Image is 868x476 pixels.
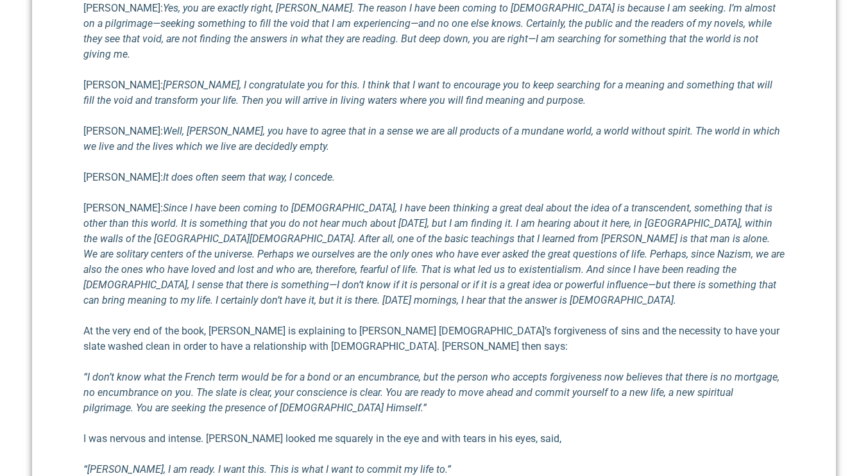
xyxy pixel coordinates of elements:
em: “[PERSON_NAME], I am ready. I want this. This is what I want to commit my life to.” [83,463,451,475]
p: I was nervous and intense. [PERSON_NAME] looked me squarely in the eye and with tears in his eyes... [83,431,785,447]
em: It does often seem that way, I concede. [163,171,335,183]
p: [PERSON_NAME]: [83,1,785,62]
em: [PERSON_NAME], I congratulate you for this. I think that I want to en­courage you to keep searchi... [83,79,772,106]
p: [PERSON_NAME]: [83,78,785,108]
p: At the very end of the book, [PERSON_NAME] is explaining to [PERSON_NAME] [DEMOGRAPHIC_DATA]’s fo... [83,324,785,354]
p: [PERSON_NAME]: [83,201,785,308]
p: [PERSON_NAME]: [83,124,785,154]
p: [PERSON_NAME]: [83,170,785,185]
em: “I don’t know what the French term would be for a bond or an encumbrance, but the person who acce... [83,371,779,414]
em: Since I have been coming to [DEMOGRAPHIC_DATA], I have been thinking a great deal about the idea ... [83,202,785,306]
em: Yes, you are exactly right, [PERSON_NAME]. The reason I have been coming to [DEMOGRAPHIC_DATA] is... [83,2,776,60]
em: Well, [PERSON_NAME], you have to agree that in a sense we are all products of a mundane world, a ... [83,125,780,152]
